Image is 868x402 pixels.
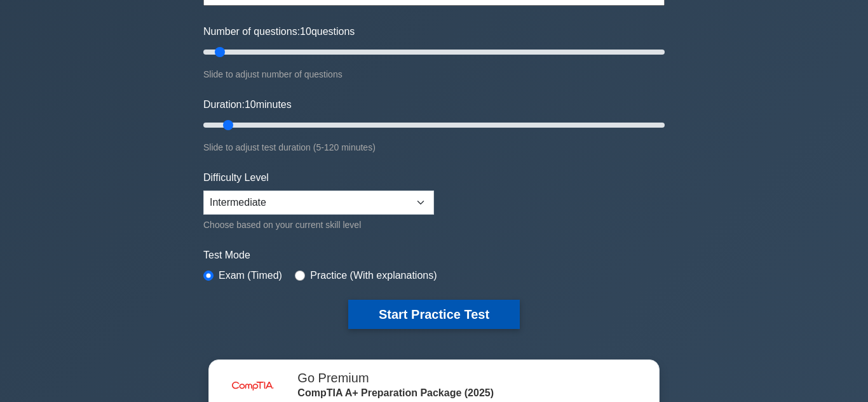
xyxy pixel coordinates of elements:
[348,300,520,329] button: Start Practice Test
[203,24,355,39] label: Number of questions: questions
[245,99,256,110] span: 10
[310,268,437,283] label: Practice (With explanations)
[219,268,282,283] label: Exam (Timed)
[203,67,665,82] div: Slide to adjust number of questions
[203,140,665,155] div: Slide to adjust test duration (5-120 minutes)
[203,97,292,112] label: Duration: minutes
[203,170,269,185] label: Difficulty Level
[203,248,665,263] label: Test Mode
[203,217,434,232] div: Choose based on your current skill level
[300,26,311,37] span: 10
